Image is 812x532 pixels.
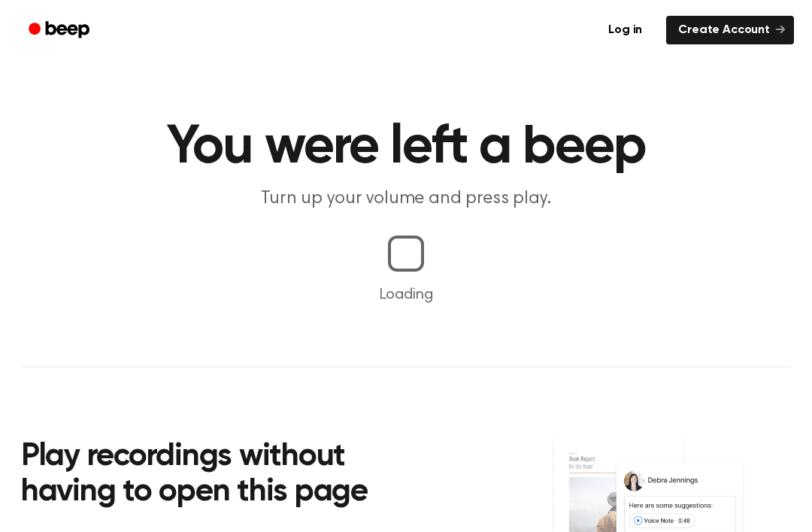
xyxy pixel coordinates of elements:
p: Loading [18,284,794,306]
a: Beep [18,16,103,45]
h2: Play recordings without having to open this page [21,439,426,511]
p: Turn up your volume and press play. [117,187,695,211]
a: Log in [593,13,657,47]
a: Create Account [666,16,794,44]
h1: You were left a beep [21,120,791,175]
